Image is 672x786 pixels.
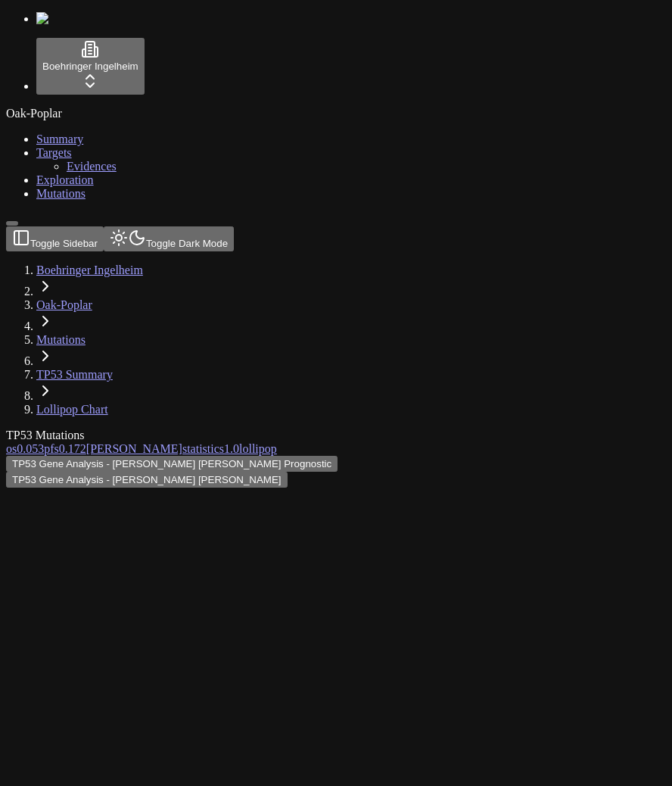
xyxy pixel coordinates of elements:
[6,472,288,488] button: TP53 Gene Analysis - [PERSON_NAME] [PERSON_NAME]
[6,429,521,442] div: TP53 Mutations
[239,442,277,455] span: lollipop
[6,442,44,455] a: os0.053
[6,221,18,226] button: Toggle Sidebar
[6,264,521,416] nav: breadcrumb
[104,226,234,251] button: Toggle Dark Mode
[6,226,104,251] button: Toggle Sidebar
[182,442,224,455] span: statistics
[36,173,94,186] a: Exploration
[42,61,138,72] span: Boehringer Ingelheim
[59,442,86,455] span: 0.172
[182,442,239,455] a: statistics1.0
[86,442,182,455] span: [PERSON_NAME]
[36,12,95,26] img: Numenos
[17,442,44,455] span: 0.053
[36,298,92,311] a: Oak-Poplar
[30,238,98,249] span: Toggle Sidebar
[44,442,59,455] span: pfs
[6,456,338,472] button: TP53 Gene Analysis - [PERSON_NAME] [PERSON_NAME] Prognostic
[36,146,72,159] a: Targets
[36,368,113,381] a: TP53 Summary
[36,38,145,95] button: Boehringer Ingelheim
[224,442,239,455] span: 1.0
[146,238,228,249] span: Toggle Dark Mode
[6,442,17,455] span: os
[36,264,143,276] a: Boehringer Ingelheim
[36,133,83,145] a: Summary
[36,333,86,346] a: Mutations
[44,442,86,455] a: pfs0.172
[6,107,666,120] div: Oak-Poplar
[36,187,86,200] a: Mutations
[36,403,108,416] a: Lollipop Chart
[67,160,117,173] a: Evidences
